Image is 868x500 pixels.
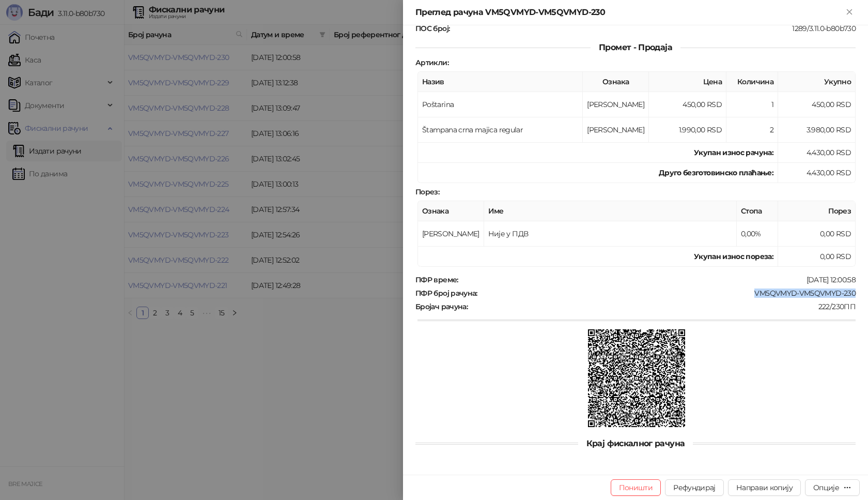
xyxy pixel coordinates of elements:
[484,201,737,221] th: Име
[649,117,726,143] td: 1.990,00 RSD
[484,221,737,247] td: Није у ПДВ
[665,479,724,496] button: Рефундирај
[583,117,649,143] td: [PERSON_NAME]
[478,289,857,298] div: VM5QVMYD-VM5QVMYD-230
[591,42,680,52] span: Промет - Продаја
[778,143,856,163] td: 4.430,00 RSD
[611,479,661,496] button: Поништи
[451,24,857,33] div: 1289/3.11.0-b80b730
[805,479,860,496] button: Опције
[726,72,778,92] th: Количина
[737,201,778,221] th: Стопа
[418,201,484,221] th: Ознака
[583,92,649,117] td: [PERSON_NAME]
[415,58,448,67] strong: Артикли :
[694,252,773,261] strong: Укупан износ пореза:
[778,163,856,183] td: 4.430,00 RSD
[778,247,856,267] td: 0,00 RSD
[578,438,693,448] span: Крај фискалног рачуна
[415,275,458,284] strong: ПФР време :
[778,221,856,247] td: 0,00 RSD
[649,92,726,117] td: 450,00 RSD
[459,275,857,284] div: [DATE] 12:00:58
[659,168,773,177] strong: Друго безготовинско плаћање :
[736,483,793,492] span: Направи копију
[728,479,801,496] button: Направи копију
[778,117,856,143] td: 3.980,00 RSD
[583,72,649,92] th: Ознака
[415,6,843,19] div: Преглед рачуна VM5QVMYD-VM5QVMYD-230
[418,72,583,92] th: Назив
[415,24,450,33] strong: ПОС број :
[843,6,856,19] button: Close
[726,117,778,143] td: 2
[418,117,583,143] td: Štampana crna majica regular
[813,483,839,492] div: Опције
[415,302,468,311] strong: Бројач рачуна :
[418,221,484,247] td: [PERSON_NAME]
[694,148,773,157] strong: Укупан износ рачуна :
[649,72,726,92] th: Цена
[469,302,857,311] div: 222/230ПП
[726,92,778,117] td: 1
[418,92,583,117] td: Poštarina
[415,187,439,196] strong: Порез :
[778,201,856,221] th: Порез
[415,289,477,298] strong: ПФР број рачуна :
[588,329,686,427] img: QR код
[778,72,856,92] th: Укупно
[737,221,778,247] td: 0,00%
[778,92,856,117] td: 450,00 RSD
